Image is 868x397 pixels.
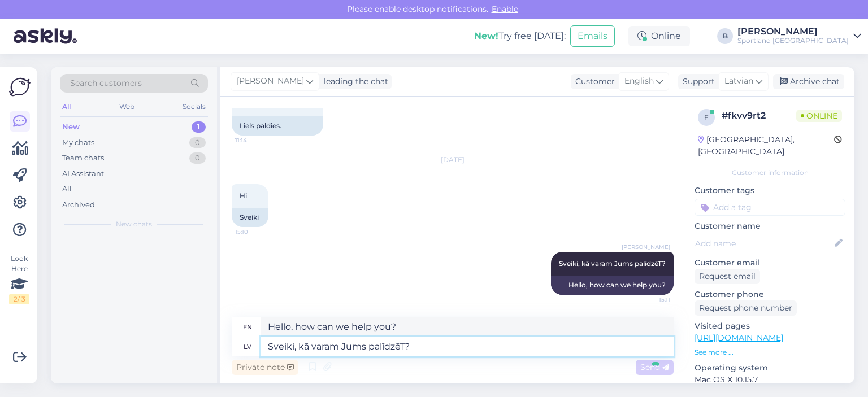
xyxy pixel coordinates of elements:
div: Socials [180,99,208,114]
div: 2 / 3 [9,294,29,304]
span: 11:14 [235,136,277,145]
div: Archived [62,199,95,211]
span: Hi [240,191,247,200]
span: [PERSON_NAME] [237,75,304,88]
span: Sveiki, kā varam Jums palīdzēT? [559,259,666,268]
p: Customer name [695,220,845,232]
div: B [717,28,733,44]
span: Online [796,110,842,122]
p: Operating system [695,362,845,374]
div: Hello, how can we help you? [551,276,674,295]
div: Request phone number [695,300,797,316]
div: [DATE] [232,155,674,165]
div: My chats [62,137,94,149]
div: Support [678,76,715,88]
div: All [62,184,72,195]
span: Search customers [70,77,142,89]
p: Customer phone [695,289,845,300]
div: # fkvv9rt2 [722,109,796,123]
span: [PERSON_NAME] [622,243,670,251]
div: Team chats [62,152,104,164]
div: New [62,121,80,133]
span: New chats [116,219,152,229]
div: Web [117,99,137,114]
div: [GEOGRAPHIC_DATA], [GEOGRAPHIC_DATA] [698,134,834,158]
input: Add a tag [695,199,845,216]
div: All [60,99,73,114]
span: 15:11 [628,295,670,304]
p: Mac OS X 10.15.7 [695,374,845,386]
div: [PERSON_NAME] [737,27,849,36]
img: Askly Logo [9,76,31,98]
span: Latvian [724,75,753,88]
input: Add name [695,237,832,250]
div: 0 [189,137,206,149]
div: Archive chat [773,74,844,89]
span: 15:10 [235,228,277,236]
div: 0 [189,152,206,164]
div: Request email [695,269,760,284]
span: English [624,75,654,88]
div: AI Assistant [62,168,104,180]
b: New! [474,30,498,41]
div: Try free [DATE]: [474,29,566,43]
div: Look Here [9,254,29,304]
a: [PERSON_NAME]Sportland [GEOGRAPHIC_DATA] [737,27,861,45]
div: Liels paldies. [232,116,323,136]
p: Visited pages [695,320,845,332]
div: Online [628,26,690,46]
div: Sveiki [232,208,268,227]
div: leading the chat [319,76,388,88]
button: Emails [570,25,615,47]
span: f [704,113,709,121]
p: Customer email [695,257,845,269]
div: Customer [571,76,615,88]
a: [URL][DOMAIN_NAME] [695,333,783,343]
div: 1 [192,121,206,133]
p: See more ... [695,347,845,357]
div: Sportland [GEOGRAPHIC_DATA] [737,36,849,45]
span: Enable [488,4,522,14]
p: Customer tags [695,185,845,197]
div: Customer information [695,168,845,178]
